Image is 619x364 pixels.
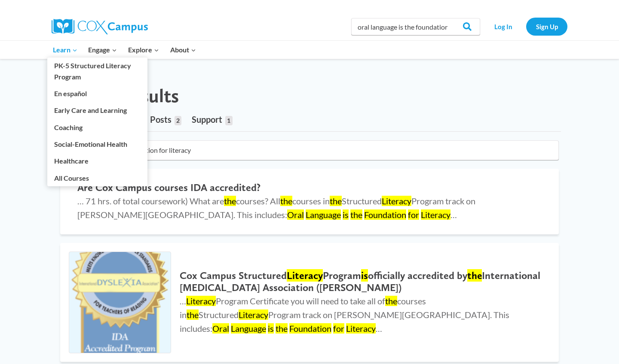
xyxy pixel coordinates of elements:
[225,116,232,125] span: 1
[526,18,567,35] a: Sign Up
[186,296,216,306] mark: Literacy
[47,153,147,169] a: Healthcare
[52,19,148,34] img: Cox Campus
[69,252,171,353] img: Cox Campus Structured Literacy Program is officially accredited by the International Dyslexia Ass...
[361,269,368,282] mark: is
[268,323,274,334] mark: is
[467,269,482,282] mark: the
[60,140,559,160] input: Search for...
[123,41,165,59] button: Child menu of Explore
[83,41,123,59] button: Child menu of Engage
[280,196,292,206] mark: the
[180,296,509,334] span: … Program Certificate you will need to take all of courses in Structured Program track on [PERSON...
[231,323,266,334] mark: Language
[47,136,147,152] a: Social-Emotional Health
[180,270,542,294] h2: Cox Campus Structured Program officially accredited by International [MEDICAL_DATA] Association (...
[330,196,342,206] mark: the
[364,209,406,220] mark: Foundation
[47,58,147,85] a: PK-5 Structured Literacy Program
[165,41,202,59] button: Child menu of About
[192,114,222,124] span: Support
[287,269,323,282] mark: Literacy
[150,114,172,124] span: Posts
[175,116,181,125] span: 2
[47,41,83,59] button: Child menu of Learn
[484,18,522,35] a: Log In
[343,209,349,220] mark: is
[224,196,236,206] mark: the
[47,170,147,186] a: All Courses
[287,209,304,220] mark: Oral
[382,196,411,206] mark: Literacy
[351,18,480,35] input: Search Cox Campus
[47,41,201,59] nav: Primary Navigation
[484,18,567,35] nav: Secondary Navigation
[239,309,268,320] mark: Literacy
[60,169,559,234] a: Are Cox Campus courses IDA accredited? … 71 hrs. of total coursework) What arethecourses? Allthec...
[350,209,362,220] mark: the
[276,323,288,334] mark: the
[289,323,331,334] mark: Foundation
[150,107,181,131] a: Posts2
[60,243,559,362] a: Cox Campus Structured Literacy Program is officially accredited by the International Dyslexia Ass...
[47,102,147,118] a: Early Care and Learning
[346,323,376,334] mark: Literacy
[192,107,232,131] a: Support1
[212,323,229,334] mark: Oral
[77,182,542,194] h2: Are Cox Campus courses IDA accredited?
[187,309,199,320] mark: the
[77,196,475,220] span: … 71 hrs. of total coursework) What are courses? All courses in Structured Program track on [PERS...
[306,209,341,220] mark: Language
[333,323,344,334] mark: for
[47,85,147,102] a: En español
[47,119,147,135] a: Coaching
[408,209,419,220] mark: for
[421,209,450,220] mark: Literacy
[385,296,397,306] mark: the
